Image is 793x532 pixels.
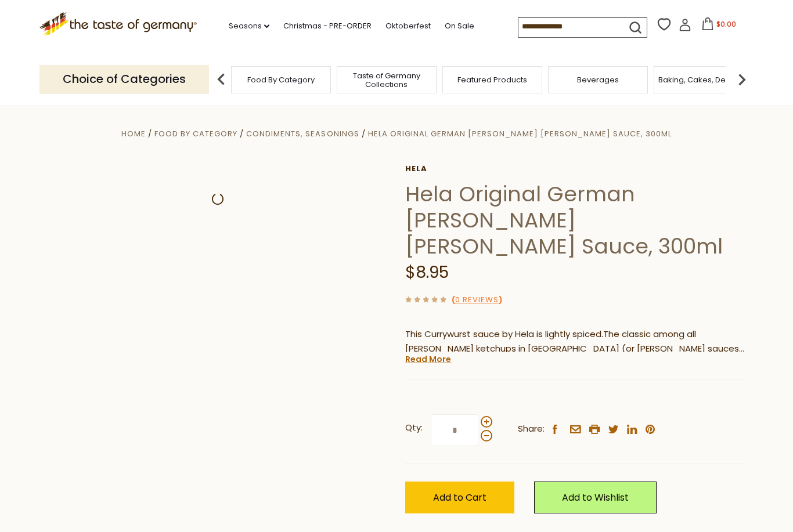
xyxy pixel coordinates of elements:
[577,75,619,84] a: Beverages
[405,421,423,435] strong: Qty:
[534,482,657,513] a: Add to Wishlist
[431,414,478,446] input: Qty:
[730,68,754,91] img: next arrow
[385,20,431,32] a: Oktoberfest
[154,128,237,139] a: Food By Category
[405,353,451,365] a: Read More
[340,71,433,89] a: Taste of Germany Collections
[121,128,146,139] a: Home
[658,75,748,84] a: Baking, Cakes, Desserts
[283,20,372,32] a: Christmas - PRE-ORDER
[210,68,233,91] img: previous arrow
[247,75,315,84] a: Food By Category
[368,128,672,139] a: Hela Original German [PERSON_NAME] [PERSON_NAME] Sauce, 300ml
[405,327,745,356] p: This Currywurst sauce by Hela is lightly spiced.The classic among all [PERSON_NAME] ketchups in [...
[455,294,499,306] a: 0 Reviews
[452,294,502,305] span: ( )
[405,482,514,513] button: Add to Cart
[405,181,745,259] h1: Hela Original German [PERSON_NAME] [PERSON_NAME] Sauce, 300ml
[405,261,449,284] span: $8.95
[229,20,269,32] a: Seasons
[445,20,474,32] a: On Sale
[716,19,736,29] span: $0.00
[694,17,743,35] button: $0.00
[405,164,745,173] a: Hela
[433,491,486,504] span: Add to Cart
[39,65,209,93] p: Choice of Categories
[518,422,545,436] span: Share:
[246,128,359,139] a: Condiments, Seasonings
[457,75,527,84] a: Featured Products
